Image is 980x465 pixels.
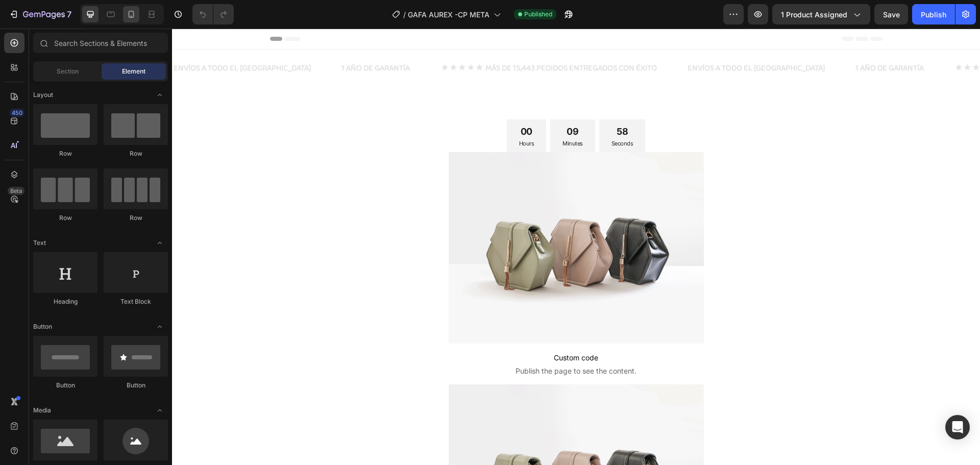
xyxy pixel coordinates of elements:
[104,149,168,158] div: Row
[390,95,411,111] div: 09
[403,9,406,20] span: /
[347,95,362,111] div: 00
[33,297,97,306] div: Heading
[912,4,955,25] button: Publish
[172,29,980,465] iframe: Design area
[33,406,51,415] span: Media
[883,10,900,19] span: Save
[67,8,71,20] p: 7
[408,9,489,20] span: GAFA AUREX -CP META
[122,67,145,76] span: Element
[152,319,168,335] span: Toggle open
[683,32,752,47] p: 1 AÑO DE GARANTÍA
[8,187,24,195] div: Beta
[772,4,870,25] button: 1 product assigned
[33,33,168,53] input: Search Sections & Elements
[33,149,97,158] div: Row
[347,111,362,119] p: Hours
[10,109,24,117] div: 450
[192,4,234,25] div: Undo/Redo
[33,90,53,100] span: Layout
[516,32,653,47] p: ENVÍOS A TODO EL [GEOGRAPHIC_DATA]
[104,381,168,390] div: Button
[33,381,97,390] div: Button
[152,235,168,251] span: Toggle open
[57,67,79,76] span: Section
[4,4,76,25] button: 7
[439,95,461,111] div: 58
[268,32,485,47] p: ★★★★★ MÁS DE 15,443 PEDIDOS ENTREGADOS CON ÉXITO
[524,10,552,19] span: Published
[945,415,970,439] div: Open Intercom Messenger
[152,87,168,103] span: Toggle open
[33,238,46,248] span: Text
[33,213,97,223] div: Row
[390,111,411,119] p: Minutes
[104,297,168,306] div: Text Block
[152,402,168,419] span: Toggle open
[781,9,847,20] span: 1 product assigned
[33,322,52,331] span: Button
[921,9,946,20] div: Publish
[277,124,532,315] img: image_demo.jpg
[874,4,908,25] button: Save
[104,213,168,223] div: Row
[439,111,461,119] p: Seconds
